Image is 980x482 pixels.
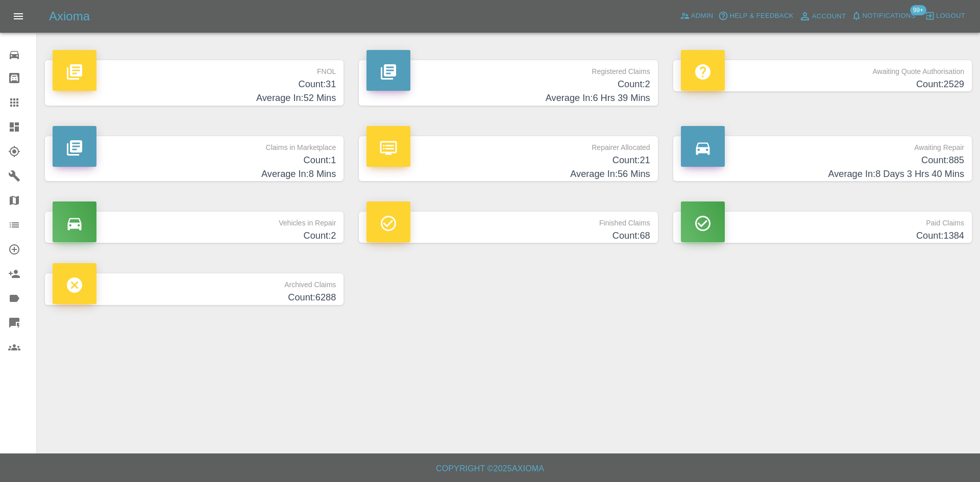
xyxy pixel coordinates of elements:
[53,229,336,243] h4: Count: 2
[45,212,344,243] a: Vehicles in RepairCount:2
[45,136,344,182] a: Claims in MarketplaceCount:1Average In:8 Mins
[936,10,965,22] span: Logout
[45,60,344,106] a: FNOLCount:31Average In:52 Mins
[812,11,846,22] span: Account
[729,10,793,22] span: Help & Feedback
[6,4,31,29] button: Open drawer
[366,78,650,91] h4: Count: 2
[673,136,972,182] a: Awaiting RepairCount:885Average In:8 Days 3 Hrs 40 Mins
[366,154,650,167] h4: Count: 21
[366,229,650,243] h4: Count: 68
[53,167,336,181] h4: Average In: 8 Mins
[673,212,972,243] a: Paid ClaimsCount:1384
[849,8,918,24] button: Notifications
[681,229,964,243] h4: Count: 1384
[53,154,336,167] h4: Count: 1
[8,462,972,476] h6: Copyright © 2025 Axioma
[681,60,964,78] p: Awaiting Quote Authorisation
[681,154,964,167] h4: Count: 885
[53,291,336,305] h4: Count: 6288
[681,167,964,181] h4: Average In: 8 Days 3 Hrs 40 Mins
[910,5,926,15] span: 99+
[863,10,916,22] span: Notifications
[53,78,336,91] h4: Count: 31
[796,8,849,24] a: Account
[45,273,344,305] a: Archived ClaimsCount:6288
[673,60,972,91] a: Awaiting Quote AuthorisationCount:2529
[677,8,716,24] a: Admin
[716,8,796,24] button: Help & Feedback
[366,91,650,105] h4: Average In: 6 Hrs 39 Mins
[359,212,657,243] a: Finished ClaimsCount:68
[359,60,657,106] a: Registered ClaimsCount:2Average In:6 Hrs 39 Mins
[53,212,336,229] p: Vehicles in Repair
[366,60,650,78] p: Registered Claims
[53,273,336,291] p: Archived Claims
[359,136,657,182] a: Repairer AllocatedCount:21Average In:56 Mins
[53,136,336,154] p: Claims in Marketplace
[366,167,650,181] h4: Average In: 56 Mins
[366,212,650,229] p: Finished Claims
[691,10,714,22] span: Admin
[922,8,968,24] button: Logout
[681,212,964,229] p: Paid Claims
[681,136,964,154] p: Awaiting Repair
[53,91,336,105] h4: Average In: 52 Mins
[49,8,90,24] h5: Axioma
[53,60,336,78] p: FNOL
[681,78,964,91] h4: Count: 2529
[366,136,650,154] p: Repairer Allocated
